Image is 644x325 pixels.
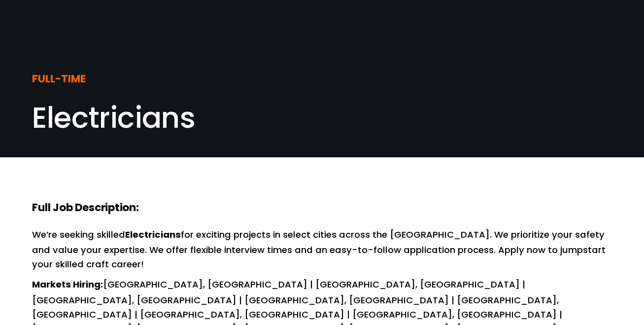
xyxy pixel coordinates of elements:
strong: Electricians [125,228,181,243]
strong: Full Job Description: [32,199,139,217]
strong: FULL-TIME [32,71,86,89]
p: We’re seeking skilled for exciting projects in select cities across the [GEOGRAPHIC_DATA]. We pri... [32,227,611,272]
span: Electricians [32,97,195,138]
strong: Markets Hiring: [32,278,103,293]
